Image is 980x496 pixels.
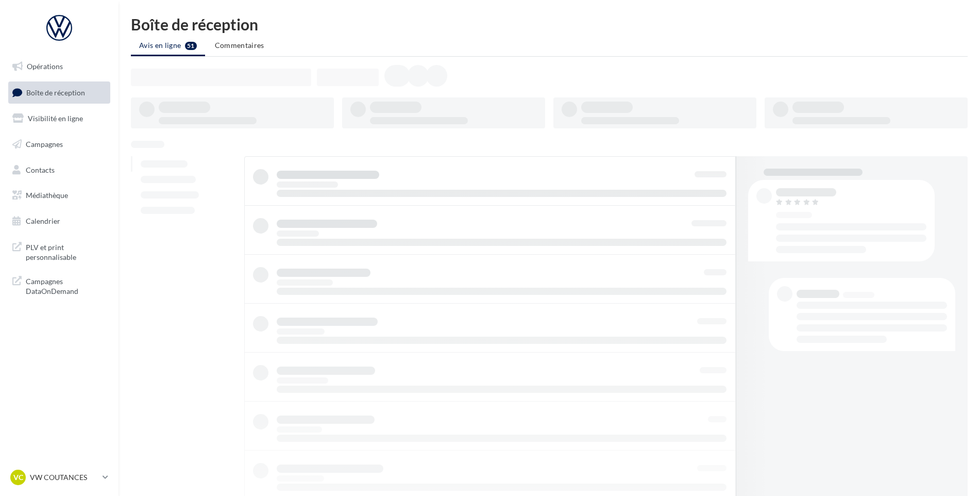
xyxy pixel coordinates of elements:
a: Campagnes [6,134,112,155]
span: PLV et print personnalisable [26,240,106,262]
span: Médiathèque [26,191,68,200]
span: Commentaires [215,41,264,49]
a: VC VW COUTANCES [8,468,110,487]
span: Visibilité en ligne [28,114,83,123]
div: Boîte de réception [131,16,968,32]
span: Contacts [26,165,55,174]
a: Contacts [6,159,112,181]
a: Calendrier [6,210,112,232]
a: Campagnes DataOnDemand [6,270,112,301]
span: Campagnes DataOnDemand [26,274,106,296]
span: Campagnes [26,140,63,148]
span: Opérations [27,62,63,71]
a: Médiathèque [6,185,112,206]
a: Boîte de réception [6,81,112,104]
span: Boîte de réception [26,88,85,96]
span: VC [13,472,23,483]
a: PLV et print personnalisable [6,236,112,267]
p: VW COUTANCES [30,472,98,483]
a: Opérations [6,56,112,77]
span: Calendrier [26,217,60,225]
a: Visibilité en ligne [6,108,112,129]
